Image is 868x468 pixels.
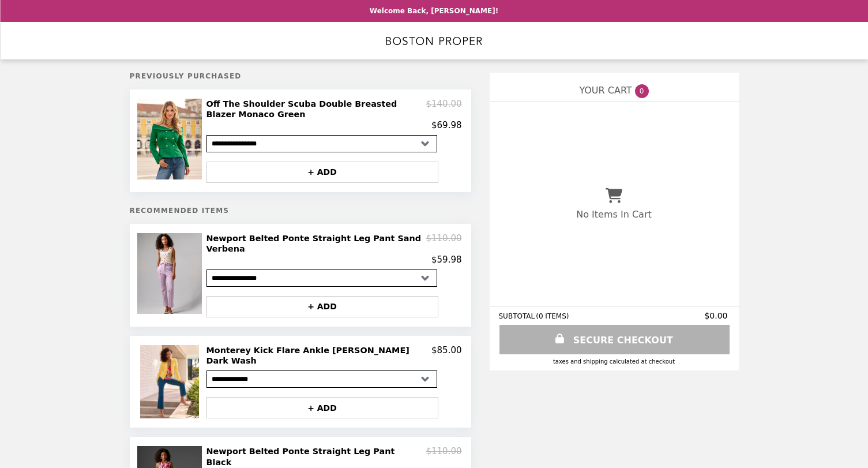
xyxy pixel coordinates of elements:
span: YOUR CART [579,85,632,96]
div: Taxes and Shipping calculated at checkout [499,358,730,365]
p: $140.00 [426,99,461,120]
select: Select a product variant [206,135,437,152]
span: 0 [635,84,649,98]
h2: Newport Belted Ponte Straight Leg Pant Black [206,446,426,467]
h2: Off The Shoulder Scuba Double Breasted Blazer Monaco Green [206,99,426,120]
p: $85.00 [431,345,462,366]
h5: Recommended Items [130,207,471,215]
img: Off The Shoulder Scuba Double Breasted Blazer Monaco Green [137,99,205,179]
span: SUBTOTAL [499,312,536,320]
select: Select a product variant [206,370,437,388]
p: $110.00 [426,446,461,467]
h2: Monterey Kick Flare Ankle [PERSON_NAME] Dark Wash [206,345,432,366]
p: No Items In Cart [576,209,651,220]
button: + ADD [206,397,438,418]
p: Welcome Back, [PERSON_NAME]! [370,7,498,15]
select: Select a product variant [206,269,437,287]
p: $69.98 [431,120,462,130]
h2: Newport Belted Ponte Straight Leg Pant Sand Verbena [206,233,426,254]
span: ( 0 ITEMS ) [536,312,569,320]
p: $59.98 [431,254,462,265]
button: + ADD [206,296,438,317]
button: + ADD [206,162,438,183]
img: Monterey Kick Flare Ankle Jean Dark Wash [140,345,202,419]
h5: Previously Purchased [130,72,471,80]
span: $0.00 [704,311,729,320]
p: $110.00 [426,233,461,254]
img: Brand Logo [386,29,483,53]
img: Newport Belted Ponte Straight Leg Pant Sand Verbena [137,233,205,314]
